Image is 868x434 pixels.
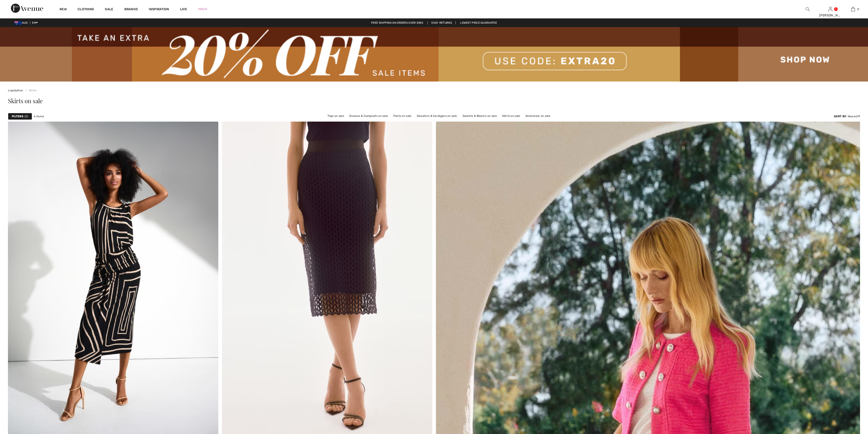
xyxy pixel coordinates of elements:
span: 0 [857,7,859,11]
a: Jackets & Blazers on sale [460,113,499,119]
img: 1ère Avenue [11,4,43,13]
a: Skirts [24,89,37,92]
a: 0 [842,6,864,12]
a: Clothing [78,7,94,12]
a: Sweaters & Cardigans on sale [415,113,459,119]
a: Sale [105,7,113,12]
div: : Newest [834,114,860,118]
a: Tops on sale [325,113,346,119]
a: New [60,7,67,12]
span: AUD [15,21,29,24]
a: Prom [198,7,207,12]
a: Outerwear on sale [523,113,553,119]
a: Lowest Price Guarantee [456,21,501,24]
div: [PERSON_NAME] [819,13,841,18]
img: My Bag [851,6,855,12]
a: Pants on sale [391,113,414,119]
a: Easy Returns [428,21,456,24]
a: Brands [124,7,138,12]
img: My Info [828,6,832,12]
a: Liquidation [8,89,23,92]
iframe: Opens a widget where you can find more information [839,400,863,411]
span: Skirts on sale [8,97,43,105]
img: search the website [806,6,810,12]
a: Skirts on sale [500,113,522,119]
a: Dresses & Jumpsuits on sale [347,113,390,119]
span: 2 [25,114,28,118]
span: 6 items [34,114,44,118]
img: Australian Dollar [15,21,22,25]
strong: Filters [12,114,23,118]
a: Sign In [828,7,832,11]
span: Inspiration [149,7,169,12]
span: EN [32,21,38,24]
a: Live [180,7,187,12]
strong: Sort By [834,115,846,118]
a: Free shipping on orders over $180 [367,21,427,24]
